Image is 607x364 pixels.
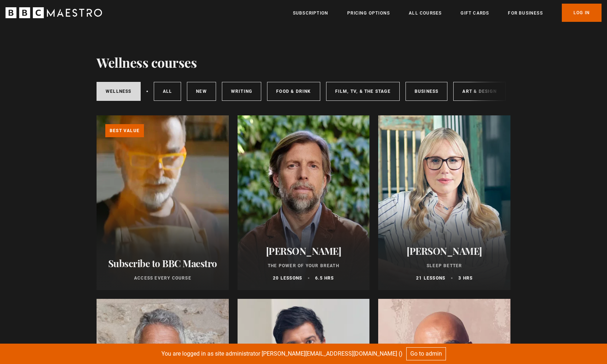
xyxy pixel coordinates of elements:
p: 6.5 hrs [315,275,334,281]
a: Writing [222,82,261,101]
h1: Wellness courses [97,55,197,70]
a: Art & Design [453,82,505,101]
a: Business [406,82,448,101]
p: 3 hrs [458,275,473,281]
a: Film, TV, & The Stage [326,82,400,101]
a: Wellness [97,82,141,101]
a: All [154,82,181,101]
a: Subscription [293,9,328,17]
a: [PERSON_NAME] Sleep Better 21 lessons 3 hrs [378,115,510,290]
p: Best value [105,124,144,137]
p: 21 lessons [416,275,445,281]
svg: BBC Maestro [5,7,102,18]
a: [PERSON_NAME] The Power of Your Breath 20 lessons 6.5 hrs [238,115,370,290]
a: Log In [562,4,602,22]
a: For business [508,9,543,17]
a: New [187,82,216,101]
a: Pricing Options [347,9,390,17]
p: Sleep Better [387,262,502,269]
nav: Primary [293,4,602,22]
a: Gift Cards [461,9,489,17]
p: The Power of Your Breath [246,262,361,269]
a: All Courses [409,9,442,17]
a: Go to admin [406,347,446,360]
a: Food & Drink [267,82,320,101]
h2: [PERSON_NAME] [387,245,502,257]
h2: [PERSON_NAME] [246,245,361,257]
p: 20 lessons [273,275,302,281]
